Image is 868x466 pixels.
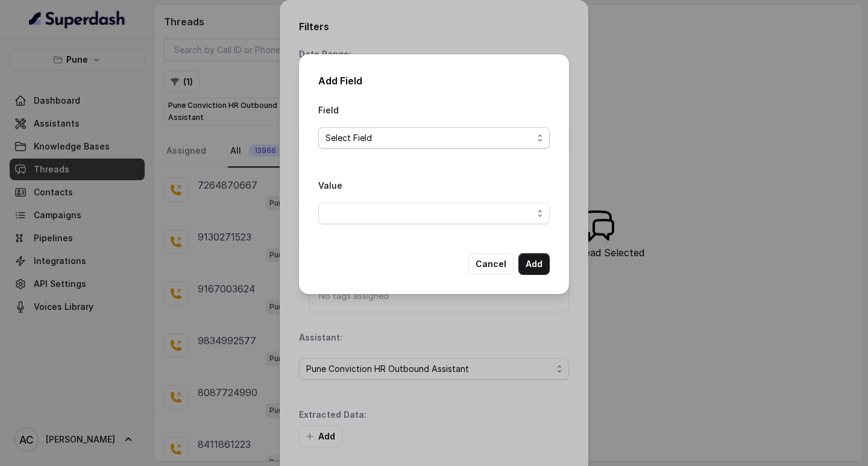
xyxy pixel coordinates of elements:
[518,253,550,275] button: Add
[318,180,342,190] label: Value
[318,127,550,149] button: Select Field
[325,131,533,145] span: Select Field
[318,105,339,115] label: Field
[468,253,514,275] button: Cancel
[318,74,550,88] h2: Add Field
